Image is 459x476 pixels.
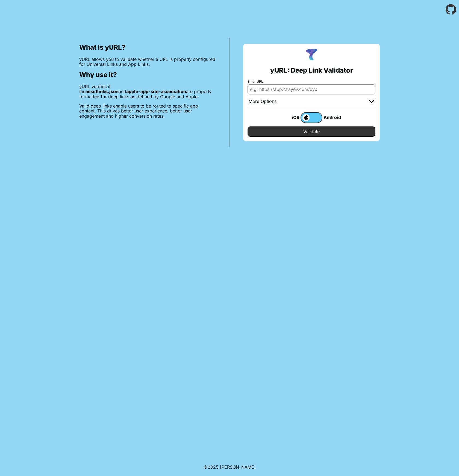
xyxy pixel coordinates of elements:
img: yURL Logo [304,48,319,62]
p: Valid deep links enable users to be routed to specific app content. This drives better user exper... [79,103,216,118]
p: yURL allows you to validate whether a URL is properly configured for Universal Links and App Links. [79,57,216,67]
h2: Why use it? [79,71,216,79]
a: Michael Ibragimchayev's Personal Site [220,464,256,470]
label: Enter URL [248,80,375,84]
span: 2025 [208,464,219,470]
p: yURL verifies if the and are properly formatted for deep links as defined by Google and Apple. [79,84,216,99]
footer: © [204,458,256,476]
h2: What is yURL? [79,44,216,51]
div: Android [322,114,344,121]
img: chevron [369,100,374,103]
input: e.g. https://app.chayev.com/xyx [248,84,375,94]
div: iOS [279,114,301,121]
b: assetlinks.json [86,89,119,94]
h2: yURL: Deep Link Validator [270,67,353,74]
input: Validate [248,126,375,137]
b: apple-app-site-association [126,89,186,94]
div: More Options [249,99,276,104]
